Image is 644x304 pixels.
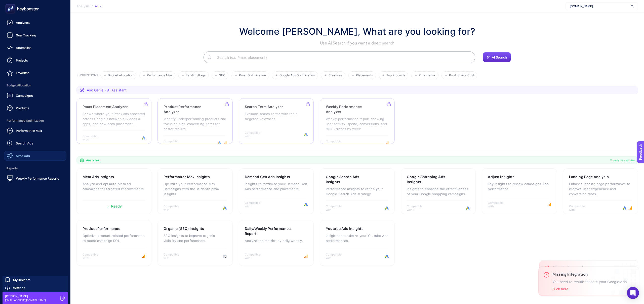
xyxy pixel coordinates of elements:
span: Analyses [16,21,30,25]
a: Weekly Performance AnalyzerWeekly performance report showing user activity, spend, conversions, a... [320,98,395,144]
span: Performance Optimization [4,116,66,126]
span: Compatible with: [326,205,348,212]
span: Goal Tracking [16,33,36,37]
span: Compatible with: [83,253,105,260]
img: svg%3e [631,4,634,9]
span: Favorites [16,71,29,75]
span: Feedback [3,2,19,6]
span: Compatible with: [164,253,186,260]
a: Settings [3,284,68,292]
span: AI Search [492,55,507,59]
span: Top Products [386,74,405,77]
button: Click here [552,287,568,291]
span: Creatives [329,74,342,77]
span: [DOMAIN_NAME] [570,4,629,8]
a: Search Ads [4,138,66,148]
span: Pmax terms [419,74,435,77]
h3: SUGGESTIONS [76,73,98,79]
span: [EMAIL_ADDRESS][DOMAIN_NAME] [5,298,46,302]
h3: Landing Page Analysis [569,174,609,179]
div: All [95,4,102,8]
h3: Daily/Weekly Performance Report [245,226,292,236]
span: Campaigns [16,93,33,97]
span: Projects [16,58,28,62]
span: My Insights [13,278,30,282]
a: Daily/Weekly Performance ReportAnalyze top metrics by daily/weekly.Compatible with: [239,220,314,266]
p: Insights to maximize your Youtube Ads performances. [326,233,389,243]
h3: Missing Integration [552,272,628,277]
span: Compatible with: [326,253,348,260]
span: Placements [356,74,373,77]
a: Anomalies [4,43,66,53]
span: 11 analyzes available [610,158,635,162]
a: Analyses [4,18,66,28]
a: Youtube Ads InsightsInsights to maximize your Youtube Ads performances.Compatible with: [320,220,395,266]
span: Compatible with: [164,205,186,212]
a: Product Performance AnalyzerIdentify underperforming products and focus on high-converting items ... [157,98,232,144]
p: You need to reauthenticate your Google Ads. [552,280,628,284]
a: Product PerformanceOptimize product-related performance to boost campaign ROI.Compatible with: [76,220,151,266]
h1: Welcome [PERSON_NAME], What are you looking for? [239,25,475,38]
a: Search Term AnalyzerEvaluate search terms with their targeted keywordsCompatible with: [239,98,314,144]
a: Performance Max [4,126,66,136]
span: Product Ads Cost [449,74,474,77]
h3: Missing Integration [553,266,633,271]
h3: Performance Max Insights [164,174,210,179]
a: Pmax Placement AnalyzerShows where your Pmax ads appeared across Google's networks (videos & apps... [76,98,151,144]
span: SEO [219,74,225,77]
input: Search [213,50,471,64]
a: Performance Max InsightsOptimize your Performance Max Campaigns with the in-depth pmax insights.C... [157,168,232,214]
span: Performance Max [147,74,172,77]
h3: Product Performance [83,226,120,231]
h3: Adjust Insights [488,174,514,179]
p: Analyze and optimize Meta ad campaigns for targeted improvements. [83,181,145,191]
span: Ask Genie - AI Assistant [87,88,127,93]
span: Compatible with: [569,205,592,212]
span: Compatible with: [407,205,429,212]
p: SEO insights to improve organic visibility and performance. [164,233,226,243]
h3: Demand Gen Ads Insights [245,174,290,179]
span: Compatible with: [245,253,267,260]
a: Organic (SEO) InsightsSEO insights to improve organic visibility and performance.Compatible with: [157,220,232,266]
button: AI Search [483,52,511,62]
span: Weekly Performance Reports [16,176,59,180]
span: Landing Page [186,74,206,77]
p: Insights to maximize your Demand Gen Ads performance and placements. [245,181,308,191]
span: Compatible with: [245,201,267,208]
p: Analyze top metrics by daily/weekly. [245,238,308,243]
a: Google Shopping Ads InsightsInsights to enhance the effectiveness of your Google Shopping campaig... [401,168,476,214]
span: Analysis [76,4,90,8]
a: Meta Ads [4,151,66,161]
span: Google Ads Optimization [279,74,315,77]
h3: Google Shopping Ads Insights [407,174,454,184]
h3: Google Search Ads Insights [326,174,373,184]
a: Demand Gen Ads InsightsInsights to maximize your Demand Gen Ads performance and placements.Compat... [239,168,314,214]
a: Campaigns [4,90,66,100]
span: Meta Ads [16,154,30,158]
span: [PERSON_NAME] [5,294,46,298]
p: Insights to enhance the effectiveness of your Google Shopping campaigns. [407,186,470,196]
a: Favorites [4,68,66,78]
span: Anomalies [16,46,31,50]
span: Compatible with: [488,201,510,208]
span: Search Ads [16,141,33,145]
p: Performance insights to refine your Google Search Ads strategy. [326,186,389,196]
p: Enhance landing page performance to improve user experience and conversion rates. [569,181,632,196]
a: Landing Page AnalysisEnhance landing page performance to improve user experience and conversion r... [563,168,638,214]
p: Key insights to review campaigns App performance [488,181,551,191]
p: Use AI Search if you want a deep search [239,40,475,46]
span: Performance Max [16,129,42,133]
p: Optimize product-related performance to boost campaign ROI. [83,233,145,243]
h3: Youtube Ads Insights [326,226,364,231]
span: Reports [4,163,66,173]
a: Products [4,103,66,113]
a: Projects [4,55,66,65]
a: Google Search Ads InsightsPerformance insights to refine your Google Search Ads strategy.Compatib... [320,168,395,214]
a: Meta Ads InsightsAnalyze and optimize Meta ad campaigns for targeted improvements.Ready [76,168,151,214]
a: Goal Tracking [4,30,66,40]
a: My Insights [3,276,68,284]
a: Weekly Performance Reports [4,173,66,183]
span: Pmax Optimization [239,74,266,77]
span: Budget Allocation [4,80,66,90]
h3: Meta Ads Insights [83,174,114,179]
